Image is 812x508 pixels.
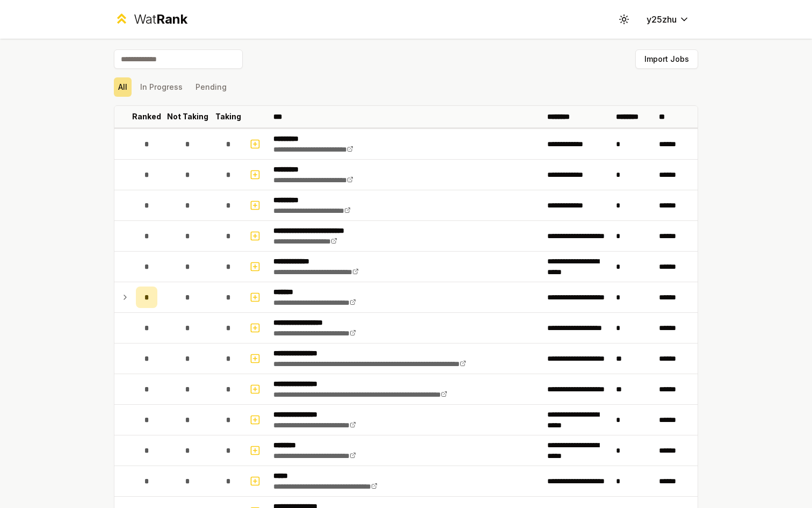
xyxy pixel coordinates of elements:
p: Not Taking [167,111,208,122]
p: Taking [215,111,241,122]
span: Rank [156,11,187,27]
p: Ranked [132,111,161,122]
button: In Progress [136,77,187,97]
a: WatRank [114,11,187,28]
button: Import Jobs [635,49,698,69]
div: Wat [134,11,187,28]
button: All [114,77,132,97]
button: Pending [191,77,231,97]
button: y25zhu [638,10,698,29]
span: y25zhu [647,13,677,26]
